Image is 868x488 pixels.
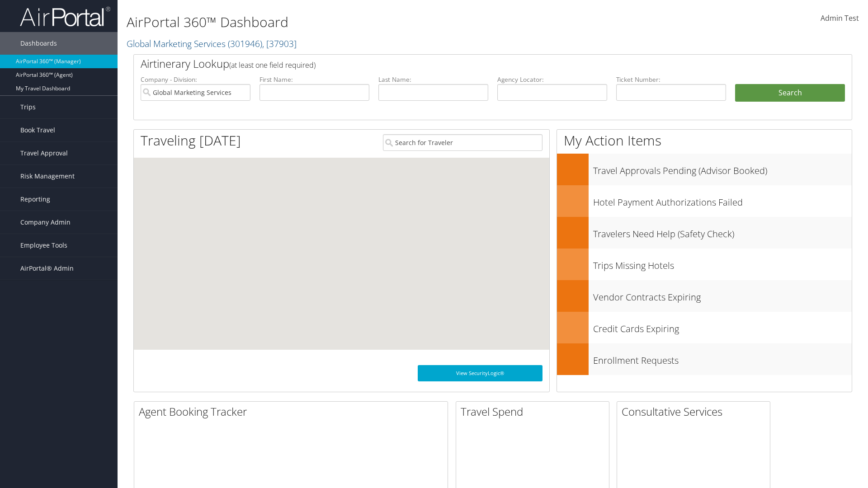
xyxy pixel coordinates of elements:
[141,131,241,150] h1: Traveling [DATE]
[127,38,297,50] a: Global Marketing Services
[20,119,55,141] span: Book Travel
[20,96,36,118] span: Trips
[616,75,726,84] label: Ticket Number:
[557,312,852,343] a: Credit Cards Expiring
[20,165,75,188] span: Risk Management
[593,223,852,240] h3: Travelers Need Help (Safety Check)
[593,160,852,177] h3: Travel Approvals Pending (Advisor Booked)
[139,404,448,419] h2: Agent Booking Tracker
[593,350,852,367] h3: Enrollment Requests
[593,255,852,272] h3: Trips Missing Hotels
[383,134,542,151] input: Search for Traveler
[141,56,785,71] h2: Airtinerary Lookup
[20,142,68,164] span: Travel Approval
[378,75,488,84] label: Last Name:
[557,280,852,312] a: Vendor Contracts Expiring
[735,84,845,102] button: Search
[127,13,615,32] h1: AirPortal 360™ Dashboard
[461,404,609,419] h2: Travel Spend
[497,75,607,84] label: Agency Locator:
[593,286,852,304] h3: Vendor Contracts Expiring
[557,249,852,280] a: Trips Missing Hotels
[20,6,110,27] img: airportal-logo.png
[557,217,852,249] a: Travelers Need Help (Safety Check)
[557,154,852,185] a: Travel Approvals Pending (Advisor Booked)
[262,38,297,50] span: , [ 37903 ]
[20,234,67,257] span: Employee Tools
[593,192,852,209] h3: Hotel Payment Authorizations Failed
[557,131,852,150] h1: My Action Items
[20,32,57,55] span: Dashboards
[821,13,859,23] span: Admin Test
[141,75,250,84] label: Company - Division:
[229,60,316,70] span: (at least one field required)
[557,185,852,217] a: Hotel Payment Authorizations Failed
[259,75,369,84] label: First Name:
[593,318,852,335] h3: Credit Cards Expiring
[20,188,50,211] span: Reporting
[418,365,542,381] a: View SecurityLogic®
[20,211,71,234] span: Company Admin
[20,257,74,280] span: AirPortal® Admin
[228,38,262,50] span: ( 301946 )
[821,5,859,33] a: Admin Test
[622,404,770,419] h2: Consultative Services
[557,343,852,375] a: Enrollment Requests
